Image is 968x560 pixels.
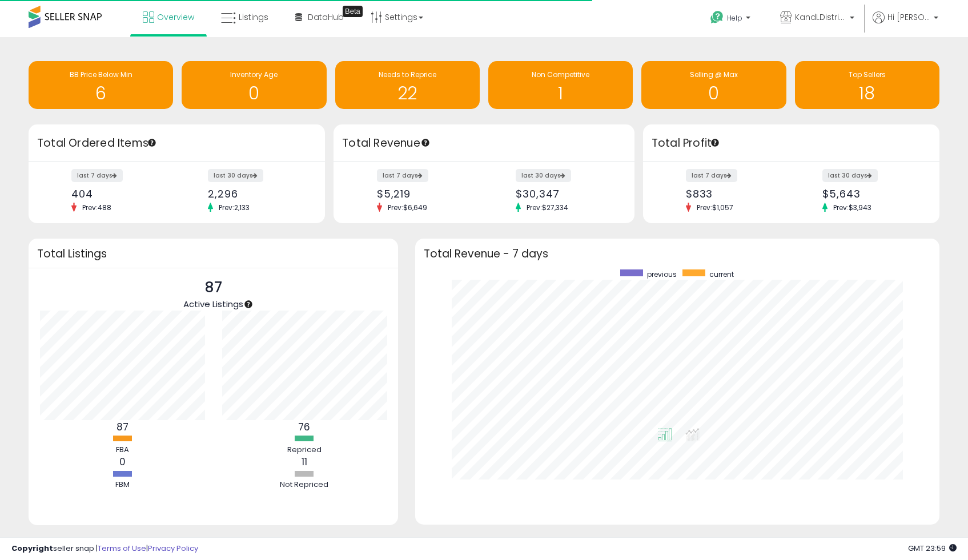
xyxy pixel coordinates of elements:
label: last 7 days [686,169,737,182]
h1: 18 [801,84,934,103]
span: Prev: $1,057 [691,203,739,212]
label: last 7 days [377,169,428,182]
span: Prev: $27,334 [521,203,574,212]
b: 76 [298,420,310,434]
span: Needs to Reprice [379,70,436,79]
h3: Total Ordered Items [37,135,316,151]
span: Non Competitive [532,70,589,79]
div: FBA [88,445,156,456]
div: Not Repriced [270,480,339,490]
div: $30,347 [516,188,614,200]
a: Hi [PERSON_NAME] [873,11,938,37]
span: Hi [PERSON_NAME] [887,11,930,23]
div: Tooltip anchor [343,6,363,17]
h1: 22 [341,84,474,103]
label: last 30 days [208,169,263,182]
span: Prev: $6,649 [382,203,433,212]
a: Needs to Reprice 22 [335,61,480,109]
label: last 30 days [516,169,571,182]
div: Tooltip anchor [147,138,157,148]
span: Overview [157,11,194,23]
div: $833 [686,188,783,200]
div: FBM [88,480,156,490]
a: Help [701,2,762,37]
h3: Total Profit [652,135,931,151]
h1: 0 [187,84,320,103]
span: DataHub [308,11,344,23]
span: KandLDistribution LLC [795,11,846,23]
div: Tooltip anchor [243,299,254,309]
span: Prev: 2,133 [213,203,255,212]
label: last 30 days [822,169,878,182]
a: Privacy Policy [148,543,198,554]
strong: Copyright [11,543,53,554]
div: $5,643 [822,188,919,200]
span: Prev: $3,943 [828,203,877,212]
div: Tooltip anchor [420,138,431,148]
span: Help [727,13,742,23]
a: Inventory Age 0 [182,61,326,109]
span: Inventory Age [230,70,278,79]
h3: Total Revenue - 7 days [424,249,931,258]
h1: 6 [34,84,167,103]
h1: 1 [494,84,627,103]
span: 2025-10-14 23:59 GMT [908,543,957,554]
h3: Total Listings [37,249,389,258]
span: Active Listings [183,298,243,310]
h1: 0 [647,84,780,103]
label: last 7 days [71,169,123,182]
a: Top Sellers 18 [795,61,939,109]
span: Selling @ Max [690,70,738,79]
span: BB Price Below Min [70,70,132,79]
span: previous [647,269,677,279]
a: Terms of Use [98,543,146,554]
b: 11 [302,455,307,469]
b: 87 [117,420,128,434]
span: current [709,269,734,279]
a: Selling @ Max 0 [641,61,786,109]
span: Listings [239,11,268,23]
div: 404 [71,188,168,200]
div: Tooltip anchor [710,138,720,148]
a: BB Price Below Min 6 [29,61,173,109]
div: 2,296 [208,188,305,200]
a: Non Competitive 1 [488,61,633,109]
p: 87 [183,277,243,299]
h3: Total Revenue [342,135,626,151]
span: Prev: 488 [77,203,117,212]
b: 0 [119,455,126,469]
div: Repriced [270,445,339,456]
span: Top Sellers [849,70,886,79]
i: Get Help [710,10,724,25]
div: seller snap | | [11,543,198,554]
div: $5,219 [377,188,476,200]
